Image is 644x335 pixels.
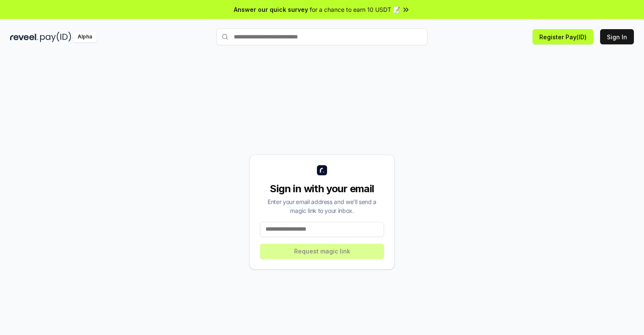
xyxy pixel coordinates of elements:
img: reveel_dark [10,32,38,42]
span: for a chance to earn 10 USDT 📝 [310,5,400,14]
div: Alpha [73,32,97,42]
span: Answer our quick survey [234,5,308,14]
img: logo_small [317,165,327,175]
div: Sign in with your email [260,182,384,196]
button: Register Pay(ID) [533,29,593,44]
img: pay_id [40,32,71,42]
button: Sign In [600,29,634,44]
div: Enter your email address and we’ll send a magic link to your inbox. [260,197,384,215]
